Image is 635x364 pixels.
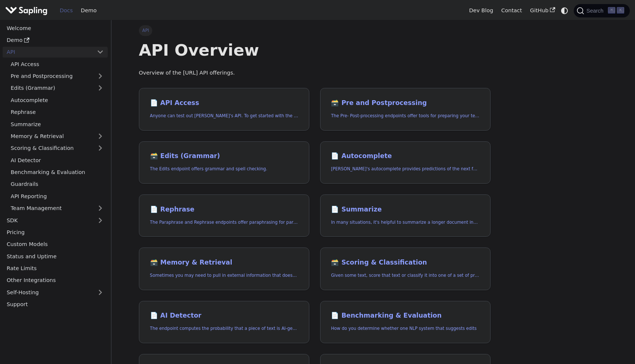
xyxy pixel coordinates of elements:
a: API Reporting [7,191,108,201]
kbd: ⌘ [608,7,615,14]
a: Autocomplete [7,95,108,105]
a: Memory & Retrieval [7,131,108,142]
h2: Summarize [331,206,479,214]
a: Other Integrations [3,275,108,286]
h2: Scoring & Classification [331,259,479,267]
a: Custom Models [3,239,108,250]
a: 📄️ SummarizeIn many situations, it's helpful to summarize a longer document into a shorter, more ... [320,194,491,237]
a: Support [3,299,108,310]
nav: Breadcrumbs [139,25,491,36]
a: Rate Limits [3,263,108,274]
a: Pricing [3,227,108,238]
span: Search [584,8,608,14]
h2: Edits (Grammar) [150,152,298,160]
a: Contact [497,5,526,16]
h2: Memory & Retrieval [150,259,298,267]
a: Sapling.ai [5,5,50,16]
h2: Benchmarking & Evaluation [331,312,479,320]
a: Demo [3,35,108,46]
img: Sapling.ai [5,5,48,16]
a: Welcome [3,23,108,33]
a: Demo [77,5,101,16]
a: Docs [56,5,77,16]
a: GitHub [526,5,559,16]
a: 🗃️ Edits (Grammar)The Edits endpoint offers grammar and spell checking. [139,141,309,184]
a: API [3,47,93,58]
h2: AI Detector [150,312,298,320]
kbd: K [617,7,624,14]
a: API Access [7,59,108,69]
a: 🗃️ Pre and PostprocessingThe Pre- Post-processing endpoints offer tools for preparing your text d... [320,88,491,131]
h2: Autocomplete [331,152,479,160]
span: API [139,25,153,36]
a: Rephrase [7,107,108,118]
a: 📄️ Benchmarking & EvaluationHow do you determine whether one NLP system that suggests edits [320,301,491,344]
h2: API Access [150,99,298,107]
button: Switch between dark and light mode (currently system mode) [559,5,570,16]
p: Overview of the [URL] API offerings. [139,69,491,78]
p: How do you determine whether one NLP system that suggests edits [331,325,479,332]
p: The Pre- Post-processing endpoints offer tools for preparing your text data for ingestation as we... [331,112,479,119]
a: Self-Hosting [3,287,108,298]
a: 📄️ Autocomplete[PERSON_NAME]'s autocomplete provides predictions of the next few characters or words [320,141,491,184]
a: 📄️ API AccessAnyone can test out [PERSON_NAME]'s API. To get started with the API, simply: [139,88,309,131]
p: Given some text, score that text or classify it into one of a set of pre-specified categories. [331,272,479,279]
p: Sapling's autocomplete provides predictions of the next few characters or words [331,165,479,173]
h1: API Overview [139,40,491,60]
a: 🗃️ Memory & RetrievalSometimes you may need to pull in external information that doesn't fit in t... [139,247,309,290]
a: SDK [3,215,93,226]
h2: Rephrase [150,206,298,214]
a: Guardrails [7,179,108,190]
button: Collapse sidebar category 'API' [93,47,108,58]
p: In many situations, it's helpful to summarize a longer document into a shorter, more easily diges... [331,219,479,226]
p: The endpoint computes the probability that a piece of text is AI-generated, [150,325,298,332]
a: 🗃️ Scoring & ClassificationGiven some text, score that text or classify it into one of a set of p... [320,247,491,290]
p: Anyone can test out Sapling's API. To get started with the API, simply: [150,112,298,119]
a: Benchmarking & Evaluation [7,167,108,178]
a: 📄️ AI DetectorThe endpoint computes the probability that a piece of text is AI-generated, [139,301,309,344]
a: Dev Blog [465,5,497,16]
a: AI Detector [7,155,108,165]
a: Status and Uptime [3,251,108,262]
a: Team Management [7,203,108,214]
p: Sometimes you may need to pull in external information that doesn't fit in the context size of an... [150,272,298,279]
button: Search (Command+K) [574,4,629,17]
a: 📄️ RephraseThe Paraphrase and Rephrase endpoints offer paraphrasing for particular styles. [139,194,309,237]
p: The Edits endpoint offers grammar and spell checking. [150,165,298,173]
a: Summarize [7,119,108,129]
a: Edits (Grammar) [7,83,108,94]
p: The Paraphrase and Rephrase endpoints offer paraphrasing for particular styles. [150,219,298,226]
button: Expand sidebar category 'SDK' [93,215,108,226]
h2: Pre and Postprocessing [331,99,479,107]
a: Scoring & Classification [7,143,108,154]
a: Pre and Postprocessing [7,71,108,82]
